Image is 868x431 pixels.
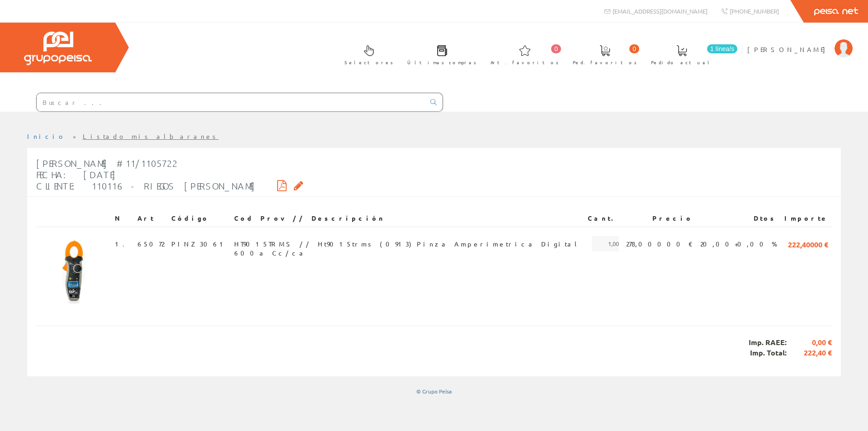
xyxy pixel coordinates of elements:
th: Art [134,210,168,227]
div: Imp. RAEE: Imp. Total: [36,326,832,369]
a: Últimas compras [398,38,481,71]
th: Precio [623,210,697,227]
span: 278,00000 € [626,236,693,251]
span: 1 línea/s [707,44,737,53]
a: [PERSON_NAME] [747,38,853,46]
input: Buscar ... [37,93,425,111]
span: Pedido actual [651,58,712,67]
a: . [123,240,130,248]
span: Selectores [344,58,393,67]
span: 1,00 [592,236,619,251]
th: Cod Prov // Descripción [231,210,584,227]
span: [EMAIL_ADDRESS][DOMAIN_NAME] [613,7,708,15]
span: [PERSON_NAME] #11/1105722 Fecha: [DATE] Cliente: 110116 - RIEGOS [PERSON_NAME] [36,158,255,191]
i: Descargar PDF [277,182,287,189]
span: 20,00+0,00 % [700,236,777,251]
span: [PHONE_NUMBER] [730,7,779,15]
span: Art. favoritos [491,58,559,67]
span: 222,40000 € [788,236,828,251]
img: Grupo Peisa [24,32,92,65]
span: 65072 [137,236,164,251]
span: [PERSON_NAME] [747,45,830,54]
a: 1 línea/s Pedido actual [642,38,740,71]
span: 0,00 € [787,337,832,348]
a: Inicio [27,132,66,140]
span: Últimas compras [407,58,476,67]
span: PINZ3061 [171,236,227,251]
div: © Grupo Peisa [27,388,841,395]
span: 0 [551,44,561,53]
img: Foto artículo (150x150) [40,236,108,304]
th: Importe [781,210,832,227]
th: Dtos [697,210,781,227]
i: Solicitar por email copia firmada [294,182,303,189]
a: Listado mis albaranes [83,132,219,140]
span: 1 [115,236,130,251]
span: 0 [629,44,639,53]
th: N [111,210,134,227]
a: Selectores [335,38,398,71]
span: Ped. favoritos [573,58,637,67]
span: HT9015TRMS // Ht9015trms (0913) Pinza Amperimetrica Digital 600a Cc/ca [234,236,580,251]
th: Código [168,210,231,227]
span: 222,40 € [787,348,832,358]
th: Cant. [584,210,623,227]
